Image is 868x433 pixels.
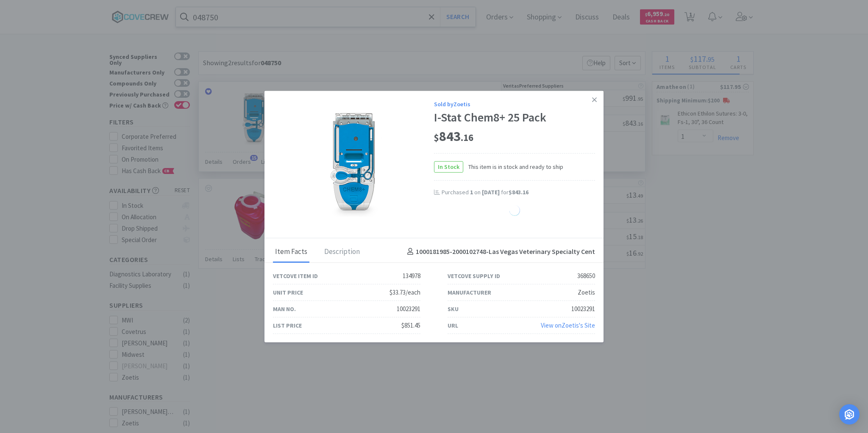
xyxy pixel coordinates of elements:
h4: 1000181985-2000102748 - Las Vegas Veterinary Specialty Cent [404,246,595,257]
div: Manufacturer [448,287,491,297]
span: $843.16 [509,188,529,196]
div: Vetcove Supply ID [448,271,500,280]
div: Sold by Zoetis [434,99,595,108]
a: View onZoetis's Site [541,321,595,329]
div: URL [448,320,458,330]
div: Unit Price [273,287,303,297]
div: Vetcove Item ID [273,271,318,280]
div: $851.45 [401,320,420,331]
span: $ [434,132,439,143]
div: Purchased on for [442,188,595,197]
img: 8d909465b9e94c80895a0b27826301cf_368650.jpeg [298,107,409,217]
span: This item is in stock and ready to ship [463,162,563,171]
span: [DATE] [482,188,500,196]
div: 10023291 [571,304,595,314]
span: In Stock [434,162,463,172]
span: . 16 [461,132,473,143]
div: List Price [273,320,302,330]
div: $33.73/each [389,287,420,298]
div: I-Stat Chem8+ 25 Pack [434,110,595,125]
span: 1 [470,188,473,196]
div: Description [322,241,362,262]
div: 134978 [403,271,420,281]
div: Item Facts [273,241,309,262]
div: Zoetis [578,287,595,298]
div: Man No. [273,304,296,313]
div: 10023291 [397,304,420,314]
div: Open Intercom Messenger [839,404,860,425]
div: SKU [448,304,459,313]
span: 843 [434,128,473,145]
div: 368650 [577,271,595,281]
